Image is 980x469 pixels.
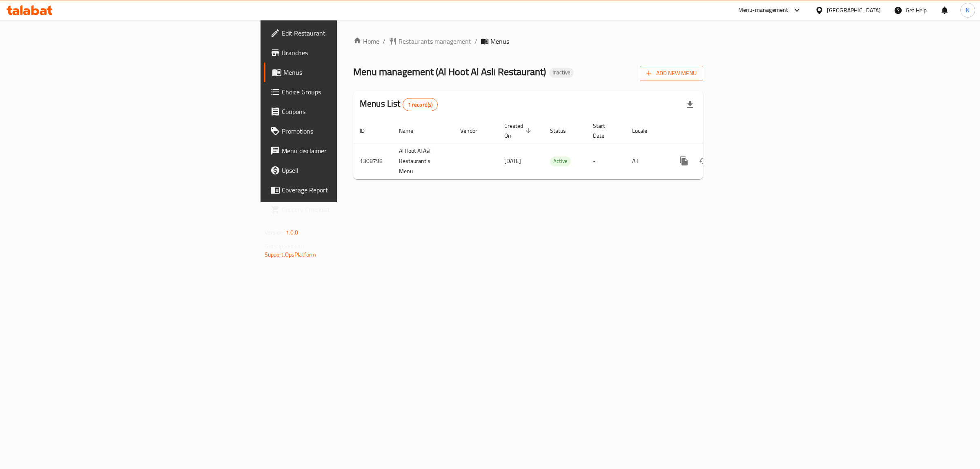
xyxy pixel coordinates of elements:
[265,227,285,238] span: Version:
[264,141,424,161] a: Menu disclaimer
[264,121,424,141] a: Promotions
[626,143,668,179] td: All
[286,227,298,238] span: 1.0.0
[504,156,521,166] span: [DATE]
[490,36,509,46] span: Menus
[264,102,424,121] a: Coupons
[593,121,616,141] span: Start Date
[282,28,418,38] span: Edit Restaurant
[632,126,658,136] span: Locale
[282,87,418,97] span: Choice Groups
[264,23,424,43] a: Edit Restaurant
[399,36,471,46] span: Restaurants management
[264,180,424,200] a: Coverage Report
[399,126,424,136] span: Name
[403,98,438,111] div: Total records count
[353,118,759,179] table: enhanced table
[282,107,418,116] span: Coupons
[646,68,697,78] span: Add New Menu
[827,6,881,15] div: [GEOGRAPHIC_DATA]
[264,161,424,180] a: Upsell
[282,185,418,195] span: Coverage Report
[550,126,577,136] span: Status
[265,241,302,252] span: Get support on:
[282,165,418,175] span: Upsell
[966,6,969,15] span: N
[640,66,703,81] button: Add New Menu
[674,151,694,171] button: more
[474,36,477,46] li: /
[353,63,546,81] span: Menu management ( Al Hoot Al Asli Restaurant )
[694,151,713,171] button: Change Status
[360,126,375,136] span: ID
[264,82,424,102] a: Choice Groups
[353,36,703,46] nav: breadcrumb
[504,121,534,141] span: Created On
[549,69,574,76] span: Inactive
[668,118,759,143] th: Actions
[403,101,438,109] span: 1 record(s)
[264,200,424,219] a: Grocery Checklist
[680,95,700,114] div: Export file
[265,249,316,260] a: Support.OpsPlatform
[264,63,424,82] a: Menus
[283,67,418,77] span: Menus
[282,146,418,156] span: Menu disclaimer
[282,205,418,214] span: Grocery Checklist
[360,98,438,111] h2: Menus List
[282,126,418,136] span: Promotions
[389,36,471,46] a: Restaurants management
[550,156,571,166] span: Active
[460,126,488,136] span: Vendor
[264,43,424,63] a: Branches
[282,48,418,58] span: Branches
[738,5,788,15] div: Menu-management
[586,143,626,179] td: -
[549,68,574,78] div: Inactive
